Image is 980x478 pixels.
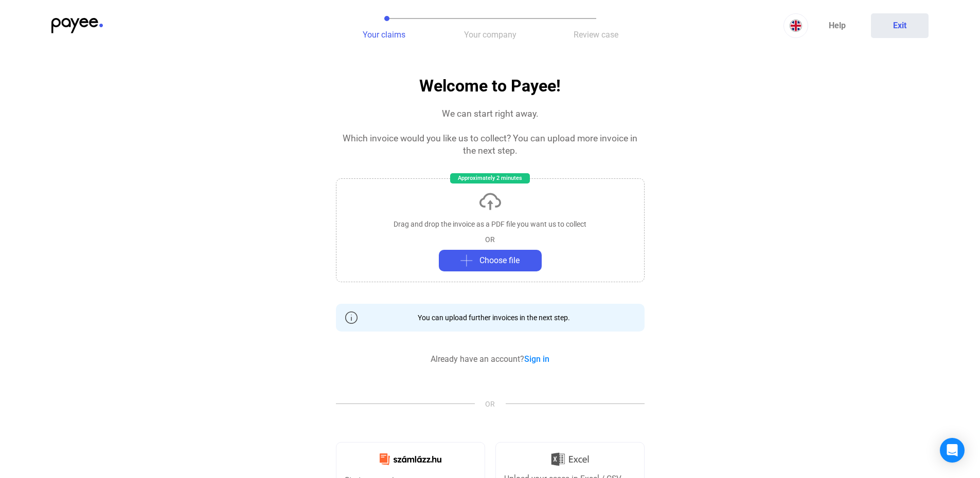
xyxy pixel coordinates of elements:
img: Excel [551,449,589,470]
img: upload-cloud [478,189,503,214]
a: Help [808,13,866,38]
span: Review case [574,30,618,40]
div: You can upload further invoices in the next step. [410,312,570,323]
a: Sign in [524,354,549,364]
span: OR [475,399,506,409]
div: OR [485,234,495,245]
h1: Welcome to Payee! [419,77,561,95]
div: Open Intercom Messenger [940,438,965,463]
div: Approximately 2 minutes [450,173,530,183]
div: Already have an account? [431,353,549,365]
img: EN [790,20,802,32]
button: Exit [871,13,929,38]
div: Which invoice would you like us to collect? You can upload more invoice in the next step. [336,132,645,157]
span: Choose file [479,254,520,267]
span: Your company [464,30,516,40]
div: We can start right away. [442,107,539,120]
button: EN [783,13,808,38]
img: plus-grey [460,254,473,267]
button: plus-greyChoose file [439,250,542,271]
span: Your claims [363,30,405,40]
div: Drag and drop the invoice as a PDF file you want us to collect [394,219,586,229]
img: Számlázz.hu [373,447,448,471]
img: payee-logo [51,18,103,33]
img: info-grey-outline [345,311,358,324]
